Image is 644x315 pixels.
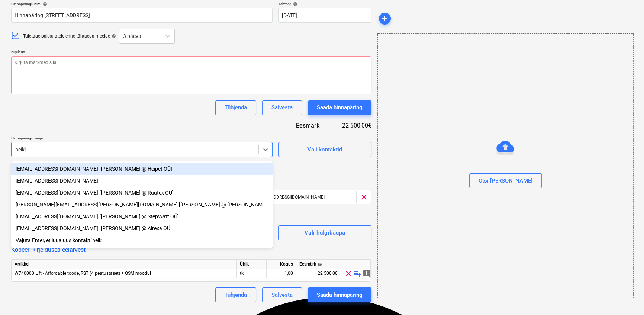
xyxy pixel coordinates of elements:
div: Saada hinnapäring [317,290,363,300]
div: Salvesta [271,290,293,300]
div: Tühjenda [225,290,247,300]
div: Vajuta Enter, et luua uus kontakt 'heik' [11,234,273,246]
input: Tähtaega pole täpsustatud [278,8,371,23]
div: heiki@heipet.ee [Heiki Ramjalg @ Heipet OÜ] [11,163,273,175]
span: [EMAIL_ADDRESS][DOMAIN_NAME] [254,195,324,200]
div: Tähtaeg [278,1,371,6]
button: Tühjenda [215,100,256,115]
span: playlist_add [353,269,362,278]
span: help [41,2,47,6]
span: clear [360,193,368,202]
div: Eesmärk [275,121,331,130]
div: Ühik [237,260,267,269]
iframe: Chat Widget [607,279,644,315]
div: E-mail [254,182,354,187]
div: 22 500,00 [299,269,338,278]
button: Kopeeri kirjeldused eelarvest [11,246,86,253]
div: Saada hinnapäring [317,103,363,112]
div: Artikkel [12,260,237,269]
div: heiki.tamp@ruutex.ee [Heiki Tamp @ Ruutex OÜ] [11,187,273,199]
button: Saada hinnapäring [308,100,371,115]
span: clear [344,269,353,278]
div: Salvesta [271,103,293,112]
div: Eesmärk [299,260,338,269]
div: heiki.koljal@airexa.ee [Heiki Koljal @ Airexa OÜ] [11,222,273,234]
div: Tühjenda [225,103,247,112]
div: Tuletage pakkujatele enne tähtaega meelde [23,33,116,39]
div: tk [237,269,267,278]
div: Hinnapäringu nimi [11,1,273,6]
input: Dokumendi nimi [11,8,273,23]
button: Salvesta [262,287,302,302]
span: help [110,34,116,38]
div: heiki@tahel.ee [11,175,273,187]
div: Otsi [PERSON_NAME] [377,33,634,298]
button: Vali hulgikaupa [278,225,371,240]
div: [EMAIL_ADDRESS][DOMAIN_NAME] [11,175,273,187]
button: Otsi [PERSON_NAME] [469,173,542,188]
div: Vali kontaktid [307,145,342,154]
div: Kogus [267,260,296,269]
span: help [292,2,297,6]
div: [PERSON_NAME][EMAIL_ADDRESS][PERSON_NAME][DOMAIN_NAME] [[PERSON_NAME] @ [PERSON_NAME] liftid OÜ] [11,199,273,210]
button: Vali kontaktid [278,142,371,157]
div: [EMAIL_ADDRESS][DOMAIN_NAME] [[PERSON_NAME] @ Heipet OÜ] [11,163,273,175]
div: heikki.vunk@schindler.com [Heikki Vunk @ Schindler liftid OÜ] [11,199,273,210]
div: 1,00 [270,269,293,278]
div: [EMAIL_ADDRESS][DOMAIN_NAME] [[PERSON_NAME] @ Ruutex OÜ] [11,187,273,199]
button: Salvesta [262,100,302,115]
span: add_comment [362,269,371,278]
div: Vali hulgikaupa [305,228,345,238]
p: Kirjeldus [11,49,371,56]
span: help [316,262,322,267]
span: add [380,14,389,23]
div: [EMAIL_ADDRESS][DOMAIN_NAME] [[PERSON_NAME] @ Airexa OÜ] [11,222,273,234]
div: [EMAIL_ADDRESS][DOMAIN_NAME] [[PERSON_NAME] @ StepWatt OÜ] [11,210,273,222]
div: Otsi [PERSON_NAME] [479,176,532,186]
button: Saada hinnapäring [308,287,371,302]
p: Hinnapäringu saajad [11,136,273,142]
div: 22 500,00€ [331,121,371,130]
div: heiki.heimola@bonava.com [Heiki Heimola @ StepWatt OÜ] [11,210,273,222]
span: W740000 Lift - Affordable toode, RST (4 peatustaset) + GSM moodul [15,271,151,276]
button: Tühjenda [215,287,256,302]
